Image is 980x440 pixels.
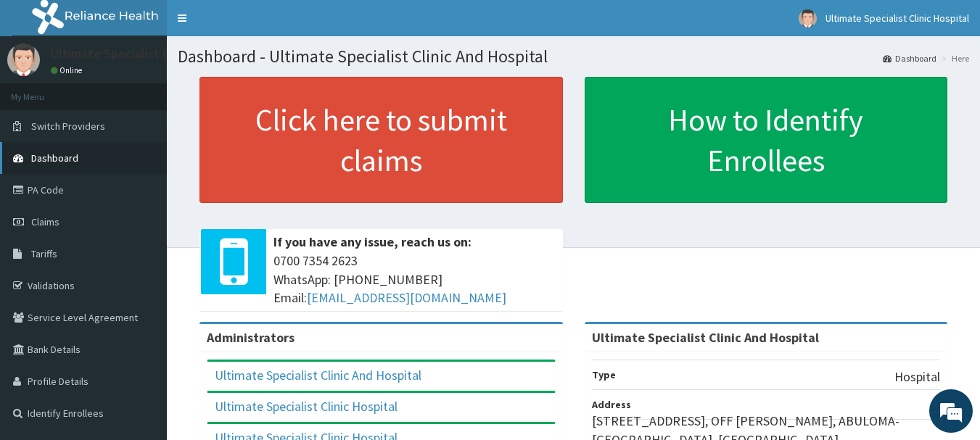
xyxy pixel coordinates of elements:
[215,398,398,415] a: Ultimate Specialist Clinic Hospital
[207,329,295,346] b: Administrators
[51,65,86,75] a: Online
[592,398,631,411] b: Address
[31,247,57,260] span: Tariffs
[178,47,969,66] h1: Dashboard - Ultimate Specialist Clinic And Hospital
[585,77,948,203] a: How to Identify Enrollees
[75,81,244,100] div: Chat with us now
[84,129,200,275] span: We're online!
[31,215,59,228] span: Claims
[215,367,421,383] a: Ultimate Specialist Clinic And Hospital
[938,52,969,65] li: Here
[883,52,936,65] a: Dashboard
[7,289,276,340] textarea: Type your message and hit 'Enter'
[199,77,563,203] a: Click here to submit claims
[31,151,78,165] span: Dashboard
[307,289,506,306] a: [EMAIL_ADDRESS][DOMAIN_NAME]
[273,233,472,250] b: If you have any issue, reach us on:
[7,43,40,76] img: User Image
[799,9,817,28] img: User Image
[825,12,969,25] span: Ultimate Specialist Clinic Hospital
[31,120,105,133] span: Switch Providers
[592,329,819,346] strong: Ultimate Specialist Clinic And Hospital
[51,47,244,60] p: Ultimate Specialist Clinic Hospital
[592,368,616,381] b: Type
[238,7,273,42] div: Minimize live chat window
[27,72,59,109] img: d_794563401_company_1708531726252_794563401
[894,368,940,386] p: Hospital
[273,252,556,307] span: 0700 7354 2623 WhatsApp: [PHONE_NUMBER] Email:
